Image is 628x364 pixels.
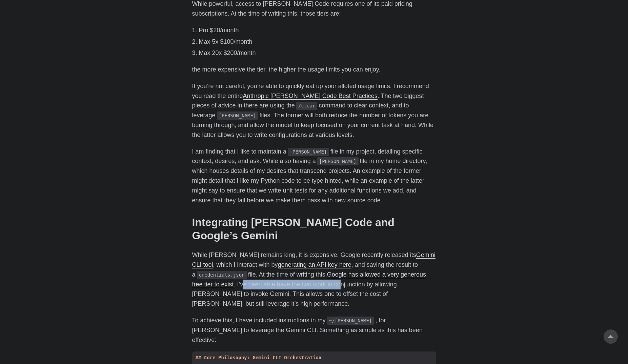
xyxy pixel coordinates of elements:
span: ## Core Philosophy: Gemini CLI Orchestration [196,355,322,360]
code: [PERSON_NAME] [288,148,329,156]
a: Google has allowed a very generous free tier to exist [192,271,426,288]
p: the more expensive the tier, the higher the usage limits you can enjoy. [192,65,436,75]
code: [PERSON_NAME] [217,112,258,120]
code: [PERSON_NAME] [317,157,359,165]
li: Max 20x $200/month [199,48,436,58]
p: To achieve this, I have included instructions in my , for [PERSON_NAME] to leverage the Gemini CL... [192,316,436,345]
li: Pro $20/month [199,25,436,35]
a: generating an API key here [278,261,351,268]
li: Max 5x $100/month [199,37,436,47]
h2: Integrating [PERSON_NAME] Code and Google’s Gemini [192,216,436,242]
a: go to top [604,329,618,344]
p: While [PERSON_NAME] remains king, it is expensive. Google recently released its , which I interac... [192,250,436,309]
code: credentials.json [197,271,247,279]
p: I am finding that I like to maintain a file in my project, detailing specific context, desires, a... [192,147,436,205]
code: ~/[PERSON_NAME] [327,317,374,325]
a: Anthropic [PERSON_NAME] Code Best Practices [243,93,378,99]
p: If you’re not careful, you’re able to quickly eat up your alloted usage limits. I recommend you r... [192,81,436,140]
code: /clear [296,102,318,110]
